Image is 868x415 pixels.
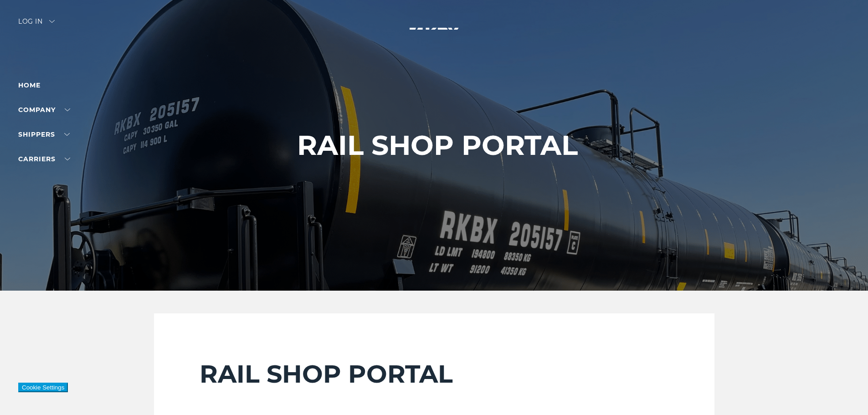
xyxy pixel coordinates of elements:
h2: RAIL SHOP PORTAL [200,359,669,389]
a: SHIPPERS [18,130,70,138]
a: Carriers [18,155,70,163]
img: kbx logo [400,18,468,58]
button: Cookie Settings [18,383,68,392]
img: arrow [49,20,55,23]
a: Company [18,106,70,114]
a: Home [18,81,41,89]
div: Log in [18,18,55,31]
h1: RAIL SHOP PORTAL [297,130,578,161]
